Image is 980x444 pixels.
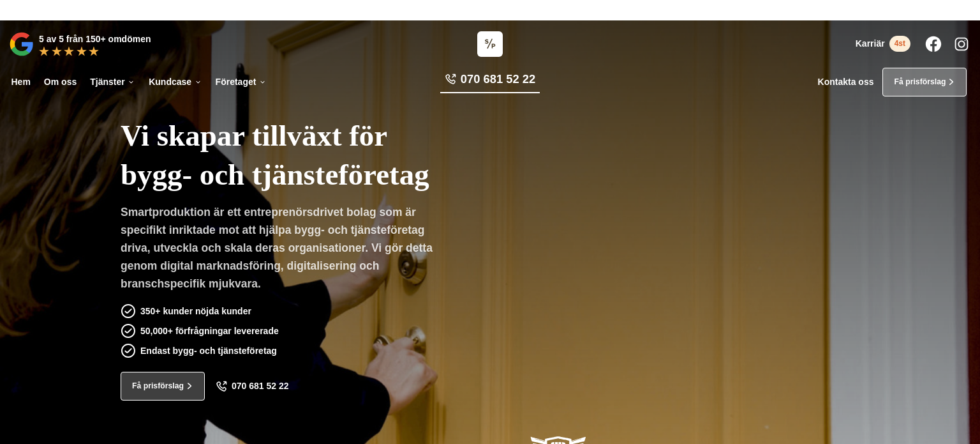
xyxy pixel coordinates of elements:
[132,380,184,392] span: Få prisförslag
[216,381,289,392] a: 070 681 52 22
[856,38,885,49] span: Karriär
[140,324,279,338] p: 50,000+ förfrågningar levererade
[147,68,204,96] a: Kundcase
[121,372,205,401] a: Få prisförslag
[528,5,632,14] a: Läs pressmeddelandet här!
[140,304,251,318] p: 350+ kunder nöjda kunder
[894,76,946,88] span: Få prisförslag
[140,344,277,358] p: Endast bygg- och tjänsteföretag
[121,203,442,297] p: Smartproduktion är ett entreprenörsdrivet bolag som är specifikt inriktade mot att hjälpa bygg- o...
[889,36,910,52] span: 4st
[213,68,269,96] a: Företaget
[461,71,535,88] span: 070 681 52 22
[9,68,33,96] a: Hem
[856,36,910,52] a: Karriär 4st
[39,32,151,46] p: 5 av 5 från 150+ omdömen
[88,68,138,96] a: Tjänster
[4,4,976,16] p: Vi vann Årets Unga Företagare i Dalarna 2024 –
[440,71,540,93] a: 070 681 52 22
[818,77,874,88] a: Kontakta oss
[232,381,289,392] span: 070 681 52 22
[41,68,78,96] a: Om oss
[882,68,967,96] a: Få prisförslag
[121,103,540,203] h1: Vi skapar tillväxt för bygg- och tjänsteföretag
